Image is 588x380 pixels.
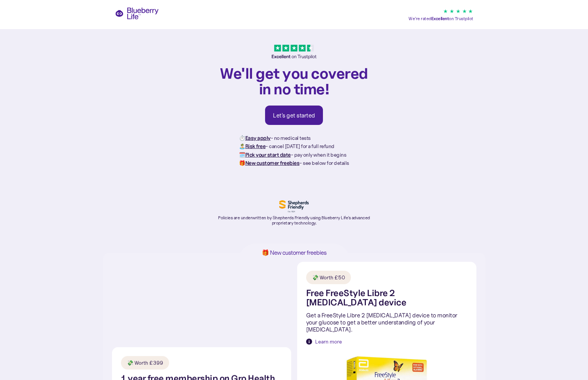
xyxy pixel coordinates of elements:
[306,289,467,307] h1: Free FreeStyle Libre 2 [MEDICAL_DATA] device
[250,249,338,256] h1: 🎁 New customer freebies
[239,134,349,167] p: ⏱️ - no medical tests 🏝️ - cancel [DATE] for a full refund 🗓️ - pay only when it begins 🎁 - see b...
[273,112,315,119] div: Let's get started
[306,312,467,333] p: Get a FreeStyle Libre 2 [MEDICAL_DATA] device to monitor your glucose to get a better understandi...
[216,215,373,226] p: Policies are underwritten by Shepherds Friendly using Blueberry Life’s advanced proprietary techn...
[312,274,345,281] div: 💸 Worth £50
[127,359,163,366] div: 💸 Worth £399
[245,135,271,141] strong: Easy apply
[306,338,342,345] a: Learn more
[245,143,266,150] strong: Risk free
[245,151,291,158] strong: Pick your start date
[265,106,323,125] a: Let's get started
[245,160,300,166] strong: New customer freebies
[315,338,342,345] div: Learn more
[216,200,373,226] a: Policies are underwritten by Shepherds Friendly using Blueberry Life’s advanced proprietary techn...
[216,65,373,97] h1: We'll get you covered in no time!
